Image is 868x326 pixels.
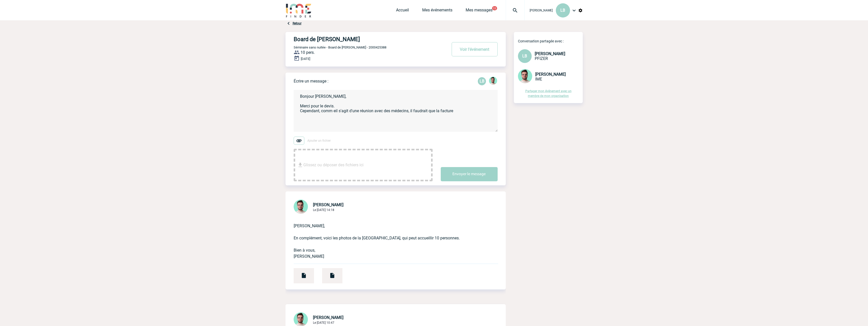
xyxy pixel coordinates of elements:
[478,77,486,85] div: Laurence BOUCHER
[489,77,497,86] div: Benjamin ROLAND
[478,77,486,85] p: LB
[441,167,498,181] button: Envoyer le message
[535,56,548,61] span: PFIZER
[530,9,553,12] span: [PERSON_NAME]
[489,77,497,85] img: 121547-2.png
[466,8,493,15] a: Mes messages
[422,8,452,15] a: Mes événements
[535,77,542,81] span: IME
[293,22,302,25] a: Retour
[535,51,565,56] span: [PERSON_NAME]
[294,36,432,42] h4: Board de [PERSON_NAME]
[313,202,343,207] span: [PERSON_NAME]
[313,315,343,320] span: [PERSON_NAME]
[518,39,583,43] p: Conversation partagée avec :
[314,271,342,276] a: HA - 01.jpg
[307,139,331,142] span: Ajouter un fichier
[396,8,409,15] a: Accueil
[301,50,315,55] span: 10 pers.
[301,57,310,61] span: [DATE]
[294,79,328,84] p: Écrire un message :
[297,162,303,168] img: file_download.svg
[452,42,498,56] button: Voir l'événement
[303,152,364,178] span: Glissez ou déposer des fichiers ici
[286,3,312,18] img: IME-Finder
[525,89,572,98] a: Partager mon événement avec un membre de mon organisation
[294,45,386,49] span: Séminaire sans nuitée - Board de [PERSON_NAME] - 2000425388
[560,8,565,13] span: LB
[294,215,483,259] p: [PERSON_NAME], En complément, voici les photos de la [GEOGRAPHIC_DATA], qui peut accueillir 10 pe...
[522,54,527,58] span: LB
[518,69,532,83] img: 121547-2.png
[313,208,334,212] span: Le [DATE] 14:18
[492,6,497,10] button: 12
[294,200,308,214] img: 121547-2.png
[286,271,314,276] a: HA - 02.jpg
[313,321,334,324] span: Le [DATE] 10:47
[535,72,566,77] span: [PERSON_NAME]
